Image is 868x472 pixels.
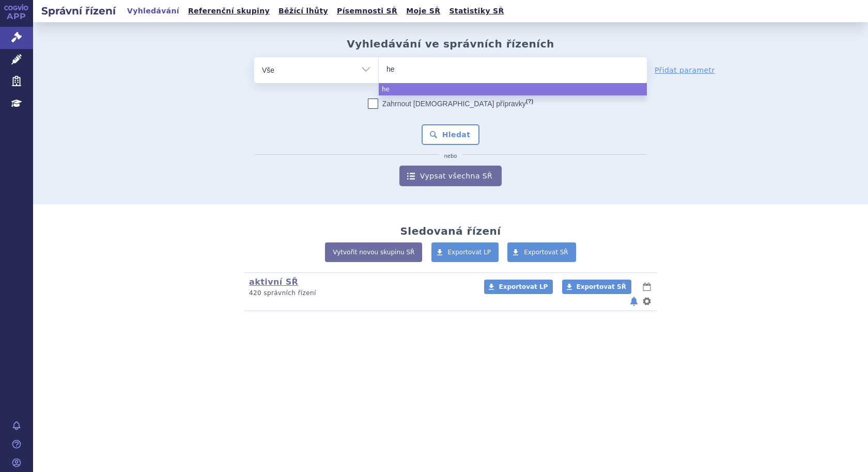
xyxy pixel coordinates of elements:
a: Statistiky SŘ [446,4,507,18]
i: nebo [439,153,462,159]
a: Moje SŘ [403,4,443,18]
span: Exportovat SŘ [577,283,626,290]
a: Referenční skupiny [185,4,273,18]
button: Hledat [422,124,480,145]
a: Písemnosti SŘ [334,4,400,18]
p: 420 správních řízení [249,289,471,298]
button: notifikace [629,295,639,307]
a: Exportovat SŘ [562,280,631,294]
button: lhůty [642,281,652,293]
a: Exportovat LP [431,242,499,262]
a: Vypsat všechna SŘ [399,166,502,186]
abbr: (?) [526,98,533,105]
h2: Vyhledávání ve správních řízeních [347,38,554,50]
a: Exportovat LP [484,280,553,294]
a: Exportovat SŘ [507,242,576,262]
a: aktivní SŘ [249,277,298,287]
span: Exportovat LP [499,283,548,290]
label: Zahrnout [DEMOGRAPHIC_DATA] přípravky [368,99,533,109]
h2: Správní řízení [33,4,124,18]
a: Vyhledávání [124,4,182,18]
li: he [379,83,647,95]
button: nastavení [642,295,652,307]
a: Přidat parametr [655,65,715,75]
span: Exportovat LP [448,249,491,256]
h2: Sledovaná řízení [400,225,501,237]
a: Vytvořit novou skupinu SŘ [325,242,422,262]
span: Exportovat SŘ [524,249,568,256]
a: Běžící lhůty [275,4,331,18]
